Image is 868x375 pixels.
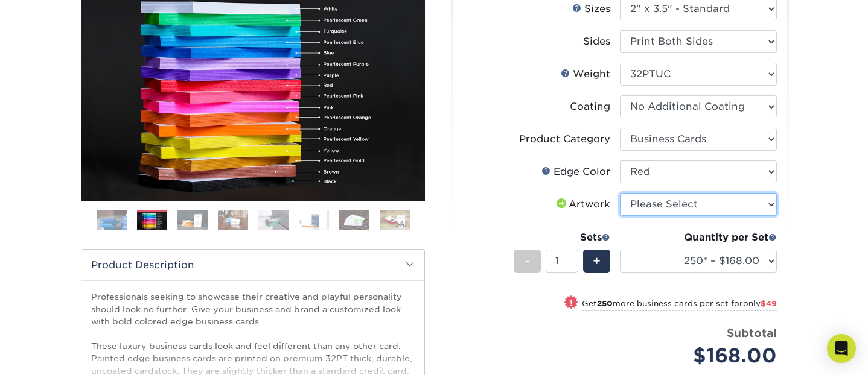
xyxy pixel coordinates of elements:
[561,67,610,81] div: Weight
[299,210,329,231] img: Business Cards 06
[727,326,777,339] strong: Subtotal
[620,230,777,245] div: Quantity per Set
[525,252,530,270] span: -
[827,334,856,363] div: Open Intercom Messenger
[218,210,248,231] img: Business Cards 04
[570,297,573,309] span: !
[514,230,610,245] div: Sets
[339,210,369,231] img: Business Cards 07
[629,341,777,370] div: $168.00
[554,197,610,212] div: Artwork
[597,299,613,308] strong: 250
[593,252,601,270] span: +
[572,2,610,16] div: Sizes
[743,299,777,308] span: only
[583,34,610,49] div: Sides
[177,210,208,231] img: Business Cards 03
[519,132,610,147] div: Product Category
[137,212,167,231] img: Business Cards 02
[541,165,610,179] div: Edge Color
[97,206,127,236] img: Business Cards 01
[761,299,777,308] span: $49
[582,299,777,311] small: Get more business cards per set for
[258,210,289,231] img: Business Cards 05
[81,250,424,280] h2: Product Description
[570,99,610,114] div: Coating
[380,210,410,231] img: Business Cards 08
